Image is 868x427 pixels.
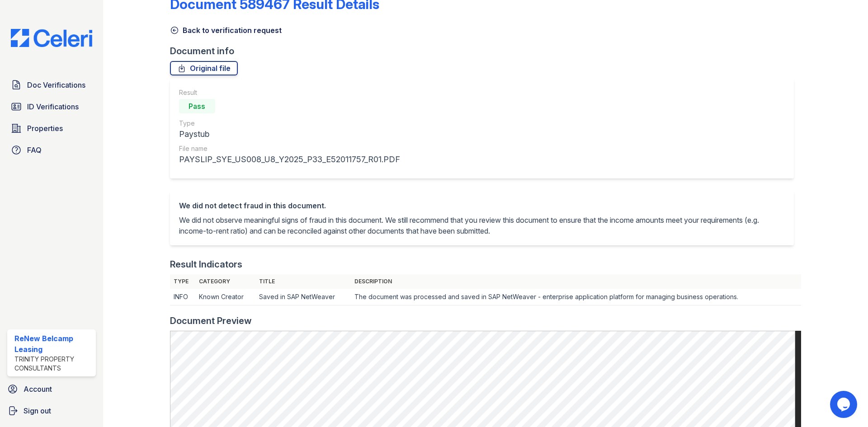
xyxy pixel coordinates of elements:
a: Account [4,380,99,398]
td: The document was processed and saved in SAP NetWeaver - enterprise application platform for manag... [351,289,801,305]
a: Original file [170,61,238,75]
div: Paystub [179,128,400,141]
td: Saved in SAP NetWeaver [255,289,351,305]
a: FAQ [7,141,96,159]
span: Properties [27,123,63,134]
div: Pass [179,99,215,113]
span: FAQ [27,145,42,155]
div: Type [179,119,400,128]
span: Sign out [24,405,51,416]
div: PAYSLIP_SYE_US008_U8_Y2025_P33_E52011757_R01.PDF [179,153,400,166]
div: Result [179,88,400,97]
td: Known Creator [195,289,255,305]
span: Doc Verifications [27,80,85,90]
div: Result Indicators [170,258,242,271]
div: ReNew Belcamp Leasing [14,333,92,355]
a: Back to verification request [170,25,282,36]
span: Account [24,384,52,394]
th: Type [170,274,195,289]
img: CE_Logo_Blue-a8612792a0a2168367f1c8372b55b34899dd931a85d93a1a3d3e32e68fde9ad4.png [4,29,99,47]
div: Trinity Property Consultants [14,355,92,373]
div: Document Preview [170,314,252,327]
div: File name [179,144,400,153]
th: Category [195,274,255,289]
a: ID Verifications [7,98,96,116]
th: Description [351,274,801,289]
th: Title [255,274,351,289]
a: Properties [7,119,96,137]
div: We did not detect fraud in this document. [179,200,785,211]
a: Doc Verifications [7,76,96,94]
p: We did not observe meaningful signs of fraud in this document. We still recommend that you review... [179,215,785,236]
iframe: chat widget [830,391,859,418]
span: ID Verifications [27,101,79,112]
a: Sign out [4,402,99,420]
td: INFO [170,289,195,305]
div: Document info [170,45,801,57]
